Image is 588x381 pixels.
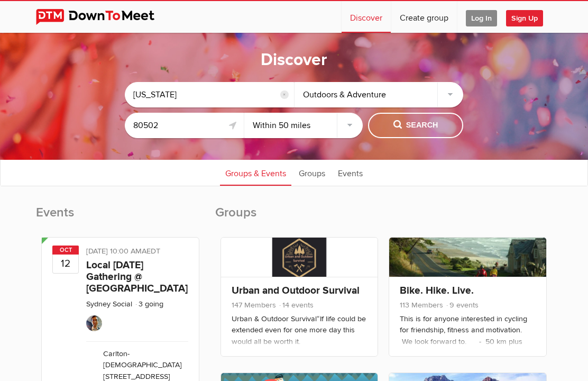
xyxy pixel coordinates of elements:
[445,301,479,310] span: 9 events
[506,10,543,26] span: Sign Up
[215,204,552,232] h2: Groups
[53,254,78,273] b: 12
[278,301,314,310] span: 14 events
[86,246,188,259] div: [DATE] 10:00 AM
[220,159,291,186] a: Groups & Events
[400,301,443,310] span: 113 Members
[293,159,330,186] a: Groups
[400,284,474,297] a: Bike. Hike. Live.
[368,113,463,138] button: Search
[393,120,438,131] span: Search
[232,284,360,297] a: Urban and Outdoor Survival
[391,1,457,33] a: Create group
[506,1,552,33] a: Sign Up
[261,49,327,71] h1: Discover
[125,113,244,138] input: Location or ZIP-Code
[232,301,276,310] span: 147 Members
[86,259,188,318] a: Local [DATE] Gathering @ [GEOGRAPHIC_DATA][DEMOGRAPHIC_DATA]!
[125,82,294,107] input: Search...
[86,315,102,331] img: Arthur
[36,9,171,25] img: DownToMeet
[466,10,497,26] span: Log In
[457,1,506,33] a: Log In
[295,82,464,107] div: Outdoors & Adventure
[36,204,205,232] h2: Events
[134,300,163,309] li: 3 going
[86,300,132,309] a: Sydney Social
[142,247,160,256] span: Australia/Sydney
[52,246,79,255] span: Oct
[333,159,368,186] a: Events
[342,1,391,33] a: Discover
